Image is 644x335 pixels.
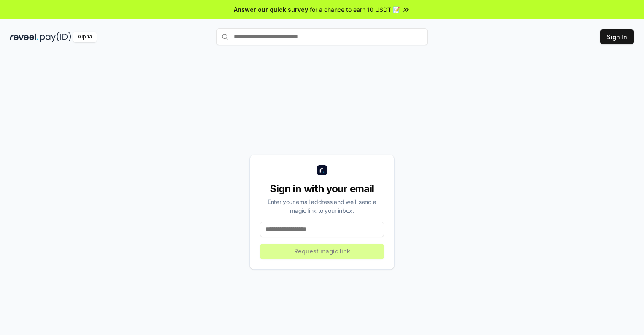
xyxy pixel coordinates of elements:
[260,182,384,196] div: Sign in with your email
[260,197,384,215] div: Enter your email address and we’ll send a magic link to your inbox.
[310,5,400,14] span: for a chance to earn 10 USDT 📝
[10,32,38,42] img: reveel_dark
[317,165,327,175] img: logo_small
[600,29,634,44] button: Sign In
[234,5,308,14] span: Answer our quick survey
[40,32,71,42] img: pay_id
[73,32,97,42] div: Alpha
